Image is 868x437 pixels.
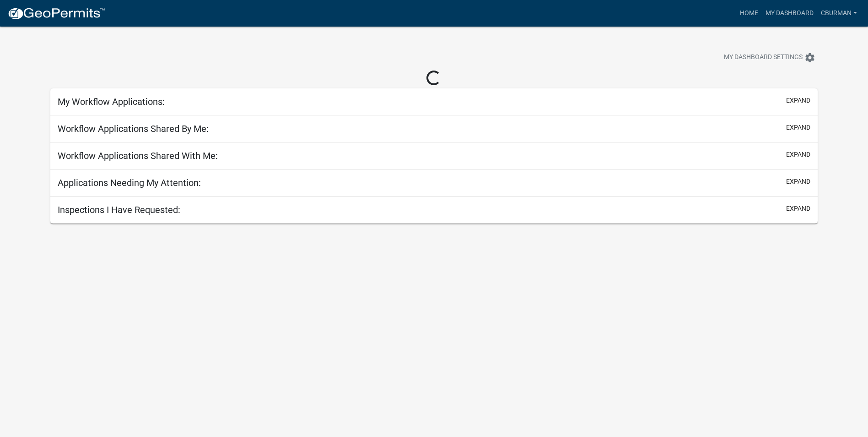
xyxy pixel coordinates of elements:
a: My Dashboard [762,5,817,22]
span: My Dashboard Settings [724,52,803,63]
button: expand [786,177,810,186]
h5: Workflow Applications Shared By Me: [58,123,209,134]
h5: Inspections I Have Requested: [58,204,180,215]
button: expand [786,150,810,159]
h5: My Workflow Applications: [58,96,165,107]
button: expand [786,204,810,213]
button: expand [786,123,810,132]
button: My Dashboard Settingssettings [717,49,823,66]
h5: Workflow Applications Shared With Me: [58,150,218,161]
i: settings [804,52,815,63]
a: Home [736,5,762,22]
h5: Applications Needing My Attention: [58,177,201,188]
a: cburman [817,5,861,22]
button: expand [786,96,810,105]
